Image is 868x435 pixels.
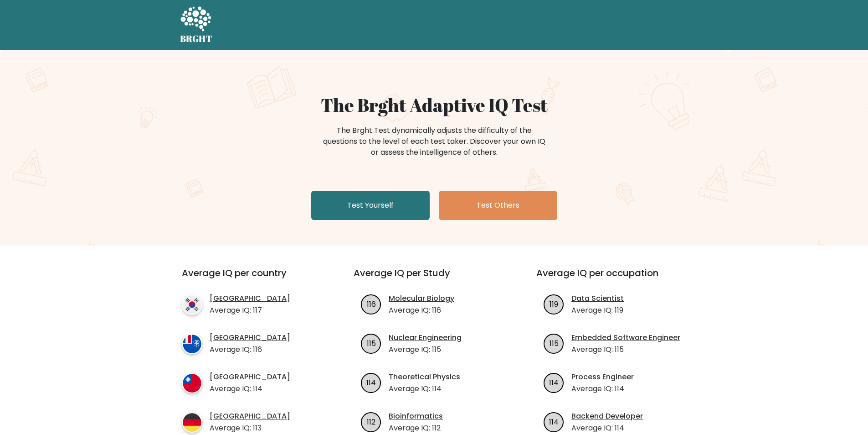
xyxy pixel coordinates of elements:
[571,383,634,394] p: Average IQ: 114
[182,412,202,433] img: country
[210,305,290,316] p: Average IQ: 117
[550,338,559,348] text: 115
[389,293,454,304] a: Molecular Biology
[212,94,657,116] h1: The Brght Adaptive IQ Test
[210,293,290,304] a: [GEOGRAPHIC_DATA]
[180,4,213,47] a: BRGHT
[182,267,321,289] h3: Average IQ per country
[549,416,559,427] text: 114
[320,125,548,158] div: The Brght Test dynamically adjusts the difficulty of the questions to the level of each test take...
[571,423,643,434] p: Average IQ: 114
[210,332,290,343] a: [GEOGRAPHIC_DATA]
[210,383,290,394] p: Average IQ: 114
[389,372,460,383] a: Theoretical Physics
[389,383,460,394] p: Average IQ: 114
[182,294,202,315] img: country
[389,332,462,343] a: Nuclear Engineering
[389,305,454,316] p: Average IQ: 116
[210,344,290,355] p: Average IQ: 116
[389,344,462,355] p: Average IQ: 115
[182,373,202,393] img: country
[571,305,624,316] p: Average IQ: 119
[366,377,376,388] text: 114
[367,416,375,427] text: 112
[439,191,557,220] a: Test Others
[571,332,680,343] a: Embedded Software Engineer
[367,338,376,348] text: 115
[571,411,643,422] a: Backend Developer
[367,299,376,309] text: 116
[182,334,202,354] img: country
[550,299,558,309] text: 119
[389,411,443,422] a: Bioinformatics
[180,33,213,44] h5: BRGHT
[389,423,443,434] p: Average IQ: 112
[210,423,290,434] p: Average IQ: 113
[311,191,430,220] a: Test Yourself
[571,344,680,355] p: Average IQ: 115
[210,372,290,383] a: [GEOGRAPHIC_DATA]
[549,377,559,388] text: 114
[571,293,624,304] a: Data Scientist
[210,411,290,422] a: [GEOGRAPHIC_DATA]
[354,267,514,289] h3: Average IQ per Study
[571,372,634,383] a: Process Engineer
[536,267,697,289] h3: Average IQ per occupation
